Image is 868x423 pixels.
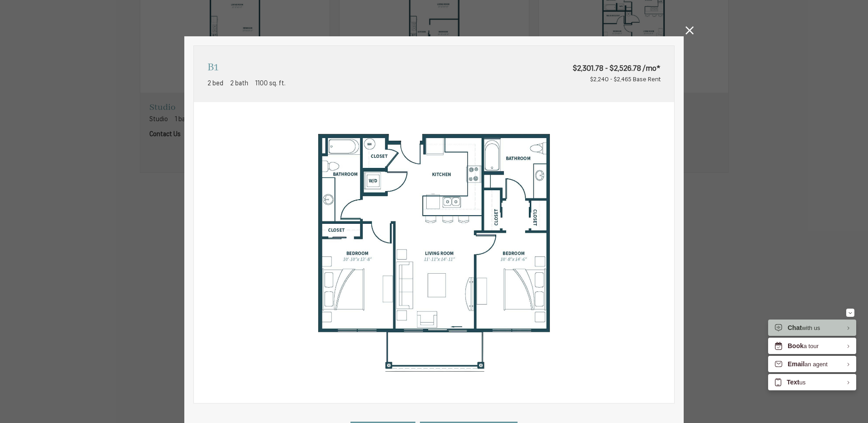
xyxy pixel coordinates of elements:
[230,79,248,89] span: 2 bath
[590,77,661,83] span: $2,240 - $2,465 Base Rent
[207,79,223,89] span: 2 bed
[496,63,661,74] span: $2,301.78 - $2,526.78 /mo*
[194,102,674,403] img: B1 - 2 bedroom floorplan layout with 2 bathrooms and 1100 square feet
[207,59,218,77] p: B1
[255,79,286,89] span: 1100 sq. ft.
